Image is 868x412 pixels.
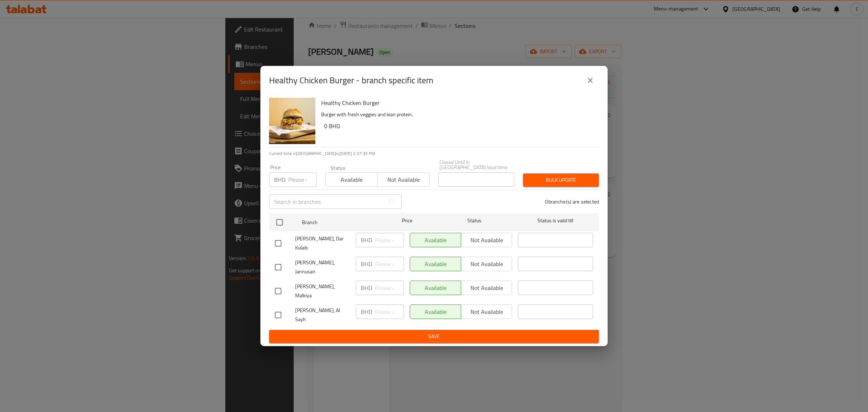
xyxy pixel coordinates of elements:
[321,98,593,108] h6: Healthy Chicken Burger
[325,172,378,187] button: Available
[275,332,593,341] span: Save
[295,234,350,252] span: [PERSON_NAME], Dar Kulaib
[375,257,404,271] input: Please enter price
[375,233,404,247] input: Please enter price
[361,260,372,268] p: BHD
[545,198,599,205] p: 0 branche(s) are selected
[295,258,350,276] span: [PERSON_NAME], Jannusan
[269,150,599,157] p: Current time in [GEOGRAPHIC_DATA] is [DATE] 2:37:35 PM
[518,216,593,225] span: Status is valid till
[269,98,315,144] img: Healthy Chicken Burger
[295,306,350,324] span: [PERSON_NAME], Al Sayh
[274,175,285,184] p: BHD
[269,330,599,343] button: Save
[437,216,512,225] span: Status
[523,173,599,187] button: Bulk update
[375,304,404,319] input: Please enter price
[361,283,372,292] p: BHD
[269,194,385,209] input: Search in branches
[361,307,372,316] p: BHD
[375,281,404,295] input: Please enter price
[383,216,431,225] span: Price
[329,175,375,185] span: Available
[321,110,593,119] p: Burger with fresh veggies and lean protein.
[295,282,350,300] span: [PERSON_NAME], Malkiya
[324,121,593,131] h6: 0 BHD
[582,72,599,89] button: close
[302,218,377,227] span: Branch
[269,75,433,86] h2: Healthy Chicken Burger - branch specific item
[361,236,372,244] p: BHD
[377,172,429,187] button: Not available
[380,175,426,185] span: Not available
[529,176,593,185] span: Bulk update
[288,172,317,187] input: Please enter price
